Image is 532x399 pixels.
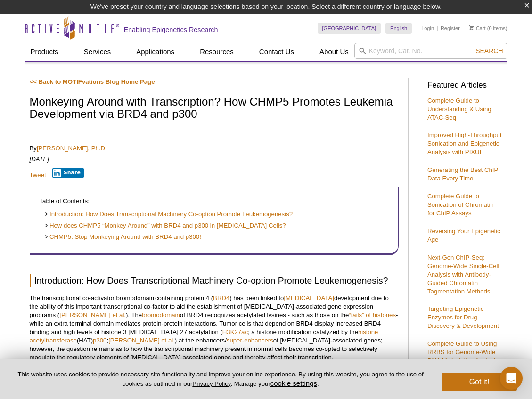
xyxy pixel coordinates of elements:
[108,337,175,344] a: [PERSON_NAME] et al.
[30,144,399,153] p: By
[473,47,506,55] button: Search
[30,155,49,163] em: [DATE]
[441,25,460,32] a: Register
[437,23,438,34] li: |
[37,145,107,152] a: [PERSON_NAME], Ph.D.
[78,43,117,61] a: Services
[427,131,502,155] a: Improved High-Throughput Sonication and Epigenetic Analysis with PIXUL
[254,43,300,61] a: Contact Us
[44,221,286,230] a: How does CHMP5 “Monkey Around” with BRD4 and p300 in [MEDICAL_DATA] Cells?
[192,380,230,387] a: Privacy Policy
[284,294,334,301] a: [MEDICAL_DATA]
[194,43,239,61] a: Resources
[500,367,523,390] div: Open Intercom Messenger
[385,23,412,34] a: English
[349,311,396,318] a: “tails” of histones
[44,210,293,219] a: Introduction: How Does Transcriptional Machinery Co-option Promote Leukemogenesis?
[227,337,273,344] a: super-enhancers
[222,328,248,335] a: H3K27ac
[15,370,426,388] p: This website uses cookies to provide necessary site functionality and improve your online experie...
[318,23,381,34] a: [GEOGRAPHIC_DATA]
[475,47,503,55] span: Search
[213,294,229,301] a: BRD4
[314,43,354,61] a: About Us
[30,274,399,287] h2: Introduction: How Does Transcriptional Machinery Co-option Promote Leukemogenesis?
[427,254,499,295] a: Next-Gen ChIP-Seq: Genome-Wide Single-Cell Analysis with Antibody-Guided Chromatin Tagmentation M...
[25,43,64,61] a: Products
[427,97,491,121] a: Complete Guide to Understanding & Using ATAC-Seq
[30,171,46,179] a: Tweet
[44,233,201,242] a: CHMP5: Stop Monkeying Around with BRD4 and p300!
[442,373,517,391] button: Got it!
[427,166,498,182] a: Generating the Best ChIP Data Every Time
[427,340,498,364] a: Complete Guide to Using RRBS for Genome-Wide DNA Methylation Analysis
[469,25,486,32] a: Cart
[30,78,155,85] a: << Back to MOTIFvations Blog Home Page
[427,81,503,90] h3: Featured Articles
[427,193,494,217] a: Complete Guide to Sonication of Chromatin for ChIP Assays
[30,96,399,122] h1: Monkeying Around with Transcription? How CHMP5 Promotes Leukemia Development via BRD4 and p300
[469,25,474,30] img: Your Cart
[30,294,399,362] p: The transcriptional co-activator bromodomain containing protein 4 ( ) has been linked to developm...
[40,197,389,205] p: Table of Contents:
[124,25,218,34] h2: Enabling Epigenetics Research
[427,228,500,243] a: Reversing Your Epigenetic Age
[131,43,180,61] a: Applications
[421,25,434,32] a: Login
[142,311,180,318] a: bromodomain
[30,328,378,344] a: histone acetyltransferase
[93,337,106,344] a: p300
[270,379,317,387] button: cookie settings
[52,168,84,178] button: Share
[59,311,126,318] a: [PERSON_NAME] et al.
[354,43,507,59] input: Keyword, Cat. No.
[427,305,499,329] a: Targeting Epigenetic Enzymes for Drug Discovery & Development
[469,23,507,34] li: (0 items)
